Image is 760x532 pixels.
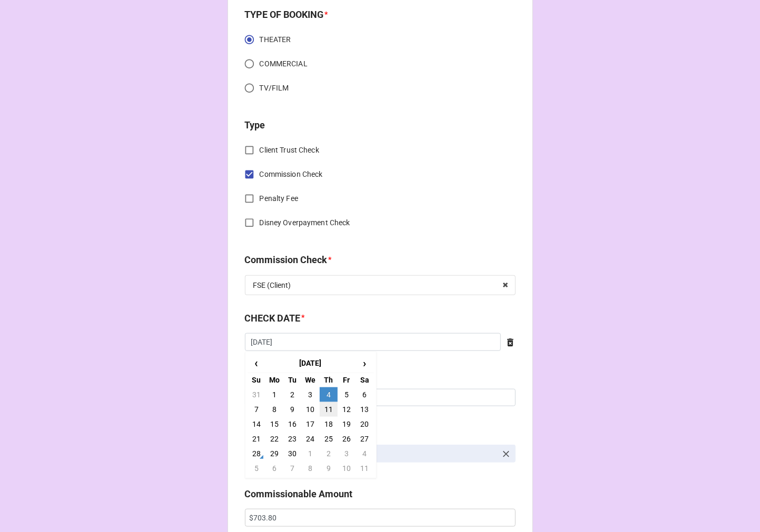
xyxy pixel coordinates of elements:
span: TV/FILM [260,83,289,94]
th: Sa [356,373,373,387]
td: 13 [356,402,373,417]
td: 7 [248,402,265,417]
td: 23 [283,431,301,446]
td: 6 [356,387,373,402]
td: 2 [283,387,301,402]
span: Client Trust Check [260,145,319,156]
td: 29 [265,446,283,461]
th: Tu [283,373,301,387]
label: Commissionable Amount [245,487,353,501]
td: 10 [338,461,356,476]
span: Penalty Fee [260,193,298,204]
td: 7 [283,461,301,476]
span: Commission Check [260,169,323,180]
td: 14 [248,417,265,431]
td: 22 [265,431,283,446]
td: 6 [265,461,283,476]
td: 24 [301,431,319,446]
th: Su [248,373,265,387]
td: 10 [301,402,319,417]
label: TYPE OF BOOKING [245,7,324,22]
th: Mo [265,373,283,387]
td: 8 [265,402,283,417]
th: We [301,373,319,387]
td: 11 [356,461,373,476]
span: › [356,355,373,372]
td: 9 [320,461,338,476]
td: 8 [301,461,319,476]
td: 5 [248,461,265,476]
td: 27 [356,431,373,446]
td: 3 [338,446,356,461]
td: 25 [320,431,338,446]
td: 2 [320,446,338,461]
th: Th [320,373,338,387]
td: 26 [338,431,356,446]
td: 17 [301,417,319,431]
td: 28 [248,446,265,461]
td: 16 [283,417,301,431]
td: 11 [320,402,338,417]
td: 20 [356,417,373,431]
td: 1 [265,387,283,402]
td: 4 [356,446,373,461]
span: COMMERCIAL [260,58,308,69]
td: 19 [338,417,356,431]
span: Disney Overpayment Check [260,217,350,228]
td: 3 [301,387,319,402]
td: 31 [248,387,265,402]
th: Fr [338,373,356,387]
label: Commission Check [245,253,328,267]
td: 9 [283,402,301,417]
td: 21 [248,431,265,446]
td: 5 [338,387,356,402]
span: ‹ [248,355,265,372]
div: FSE (Client) [253,282,291,289]
td: 18 [320,417,338,431]
label: Type [245,118,265,133]
span: THEATER [260,34,291,45]
td: 4 [320,387,338,402]
input: Date [245,333,501,351]
td: 1 [301,446,319,461]
td: 30 [283,446,301,461]
th: [DATE] [265,354,356,373]
label: CHECK DATE [245,311,301,326]
td: 12 [338,402,356,417]
td: 15 [265,417,283,431]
